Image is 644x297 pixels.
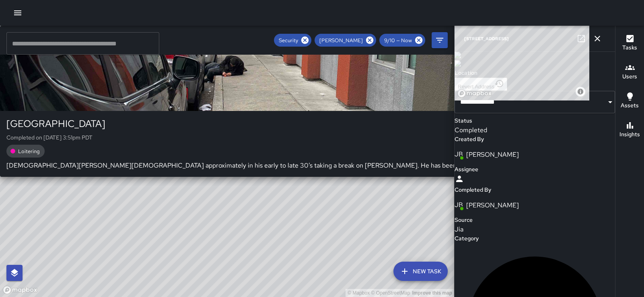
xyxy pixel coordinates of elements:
p: JB [455,150,463,159]
button: New Task [393,262,448,281]
div: 9/10 — Now [379,34,425,47]
button: Tasks [615,29,644,58]
h6: Assets [621,101,639,110]
div: [PERSON_NAME] [315,34,376,47]
p: JB [455,200,463,210]
button: Filters [432,32,448,48]
span: Security [274,37,303,44]
h6: Insights [619,130,640,139]
p: Completed on [DATE] 3:51pm PDT [6,133,509,141]
span: Loitering [13,148,45,155]
span: [PERSON_NAME] [315,37,368,44]
span: 9/10 — Now [379,37,417,44]
div: Security [274,34,311,47]
button: Insights [615,116,644,145]
button: Assets [615,87,644,116]
button: Open [605,96,616,108]
h6: Tasks [622,43,637,52]
p: [DEMOGRAPHIC_DATA][PERSON_NAME][DEMOGRAPHIC_DATA] approximately in his early to late 30’s taking ... [6,161,509,170]
h6: Users [622,72,637,81]
div: [GEOGRAPHIC_DATA] [6,117,509,130]
span: [PERSON_NAME] [29,36,509,44]
button: Users [615,58,644,87]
